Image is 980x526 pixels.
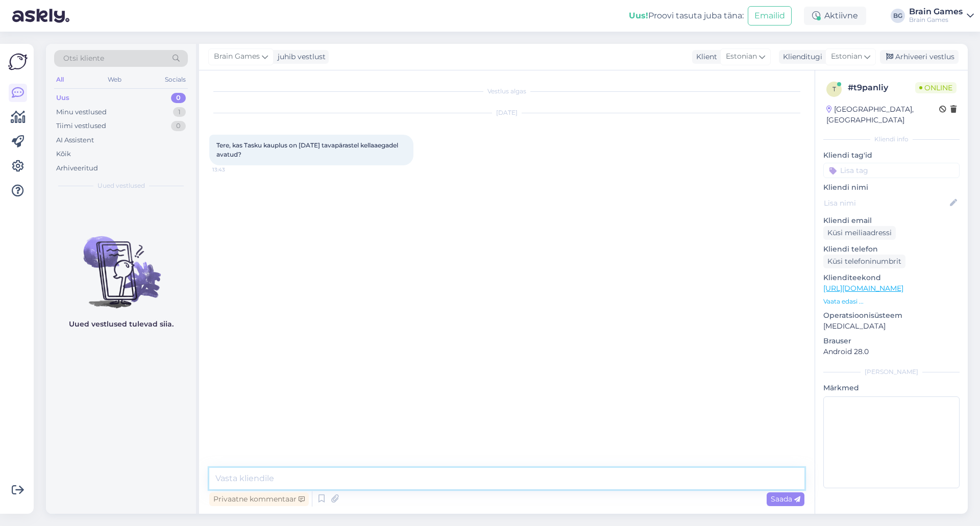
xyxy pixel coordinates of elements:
span: Brain Games [214,51,260,62]
button: Emailid [748,6,792,26]
div: 1 [173,107,186,117]
div: 0 [171,121,186,131]
div: [PERSON_NAME] [823,367,960,377]
div: # t9panliy [848,82,915,94]
a: [URL][DOMAIN_NAME] [823,284,903,293]
div: Privaatne kommentaar [209,492,309,506]
div: Klienditugi [779,52,822,62]
div: juhib vestlust [274,52,326,62]
p: Vaata edasi ... [823,297,960,306]
div: Kõik [56,149,71,159]
div: Arhiveeritud [56,163,98,173]
div: 0 [171,93,186,103]
p: Brauser [823,336,960,346]
div: All [54,73,66,86]
span: Estonian [831,51,862,62]
div: Brain Games [909,8,963,16]
p: Kliendi tag'id [823,150,960,161]
div: Küsi telefoninumbrit [823,255,905,268]
span: Estonian [726,51,757,62]
span: Otsi kliente [63,53,104,64]
div: Uus [56,93,69,103]
p: [MEDICAL_DATA] [823,321,960,332]
div: AI Assistent [56,135,94,145]
div: [GEOGRAPHIC_DATA], [GEOGRAPHIC_DATA] [826,104,939,126]
a: Brain GamesBrain Games [909,8,974,24]
b: Uus! [629,11,648,20]
p: Kliendi email [823,215,960,226]
p: Klienditeekond [823,272,960,283]
p: Kliendi telefon [823,244,960,255]
img: Askly Logo [8,52,28,71]
p: Operatsioonisüsteem [823,310,960,321]
div: Kliendi info [823,135,960,144]
p: Märkmed [823,383,960,393]
div: Socials [163,73,188,86]
div: Minu vestlused [56,107,107,117]
span: Uued vestlused [97,181,145,190]
div: Tiimi vestlused [56,121,106,131]
span: Saada [771,494,800,504]
div: Vestlus algas [209,87,804,96]
div: Arhiveeri vestlus [880,50,959,64]
p: Kliendi nimi [823,182,960,193]
div: [DATE] [209,108,804,117]
div: Küsi meiliaadressi [823,226,896,240]
span: Online [915,82,957,93]
div: Proovi tasuta juba täna: [629,10,744,22]
input: Lisa nimi [824,197,948,209]
img: No chats [46,218,196,310]
div: Klient [692,52,717,62]
div: Web [106,73,124,86]
div: BG [891,9,905,23]
div: Aktiivne [804,7,866,25]
p: Android 28.0 [823,346,960,357]
span: Tere, kas Tasku kauplus on [DATE] tavapärastel kellaaegadel avatud? [216,141,400,158]
span: 13:43 [212,166,251,173]
div: Brain Games [909,16,963,24]
p: Uued vestlused tulevad siia. [69,319,174,330]
span: t [832,85,836,93]
input: Lisa tag [823,163,960,178]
